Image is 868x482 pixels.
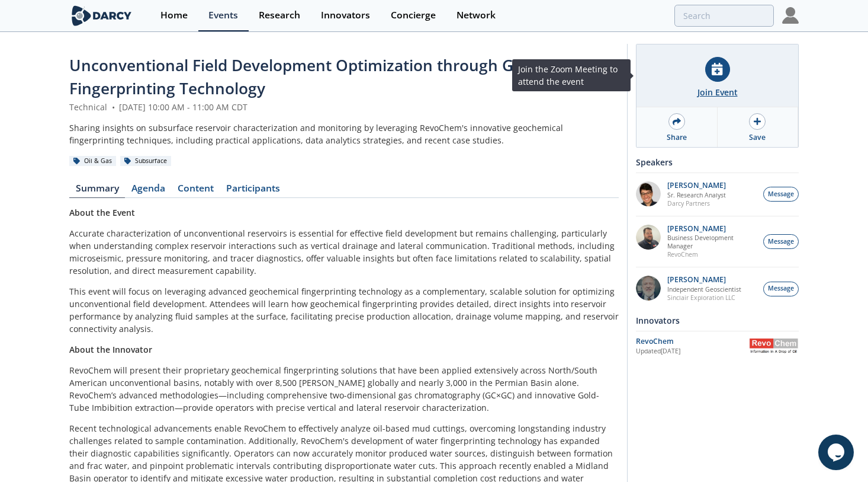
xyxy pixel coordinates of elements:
div: Subsurface [120,156,171,167]
img: 2k2ez1SvSiOh3gKHmcgF [636,225,661,250]
div: Sharing insights on subsurface reservoir characterization and monitoring by leveraging RevoChem's... [69,122,619,146]
div: Save [749,132,766,143]
button: Message [763,187,799,202]
a: Summary [69,184,125,198]
p: [PERSON_NAME] [667,181,726,190]
button: Message [763,234,799,249]
p: Independent Geoscientist [667,285,741,293]
div: Join Event [697,86,738,98]
span: Unconventional Field Development Optimization through Geochemical Fingerprinting Technology [69,55,598,99]
p: RevoChem will present their proprietary geochemical fingerprinting solutions that have been appli... [69,364,619,414]
button: Message [763,282,799,296]
img: 790b61d6-77b3-4134-8222-5cb555840c93 [636,276,661,301]
p: [PERSON_NAME] [667,225,757,233]
p: Business Development Manager [667,234,757,250]
a: Participants [220,184,286,198]
div: Speakers [636,152,799,173]
a: Content [171,184,220,198]
span: • [110,101,117,113]
p: RevoChem [667,250,757,258]
input: Advanced Search [674,5,774,27]
strong: About the Innovator [69,344,152,355]
div: Technical [DATE] 10:00 AM - 11:00 AM CDT [69,101,619,113]
p: [PERSON_NAME] [667,276,741,284]
img: Profile [782,7,799,24]
a: Agenda [125,184,171,198]
strong: About the Event [69,207,135,218]
div: Oil & Gas [69,156,116,167]
img: pfbUXw5ZTiaeWmDt62ge [636,181,661,206]
div: Research [259,11,300,20]
div: Innovators [321,11,370,20]
p: Sinclair Exploration LLC [667,293,741,302]
div: Share [667,132,687,143]
img: RevoChem [749,339,799,353]
div: Innovators [636,310,799,331]
span: Message [768,237,794,247]
div: Home [160,11,188,20]
img: logo-wide.svg [69,5,134,26]
div: Network [456,11,496,20]
iframe: chat widget [818,435,856,470]
div: Events [208,11,238,20]
p: Sr. Research Analyst [667,191,726,199]
p: This event will focus on leveraging advanced geochemical fingerprinting technology as a complemen... [69,285,619,335]
div: Concierge [391,11,436,20]
div: RevoChem [636,336,749,347]
span: Message [768,284,794,293]
span: Message [768,190,794,199]
p: Accurate characterization of unconventional reservoirs is essential for effective field developme... [69,227,619,277]
p: Darcy Partners [667,199,726,208]
div: Updated [DATE] [636,347,749,356]
a: RevoChem Updated[DATE] RevoChem [636,336,799,356]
